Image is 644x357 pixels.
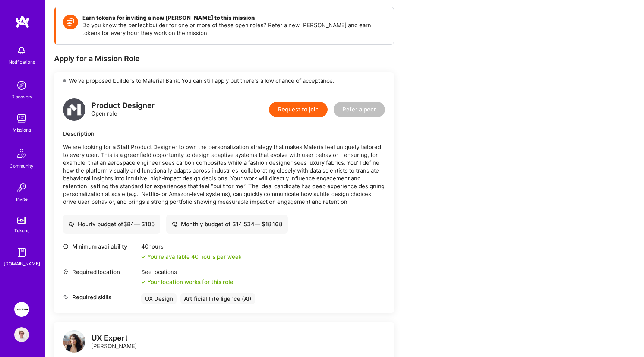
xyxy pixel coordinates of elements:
i: icon Cash [172,221,177,227]
i: icon Location [63,269,69,275]
img: discovery [14,78,29,93]
div: You're available 40 hours per week [141,253,241,260]
div: Hourly budget of $ 84 — $ 105 [69,220,155,228]
i: icon Check [141,280,146,284]
img: logo [63,98,85,121]
img: guide book [14,245,29,260]
h4: Earn tokens for inviting a new [PERSON_NAME] to this mission [82,15,386,21]
i: icon Check [141,255,146,259]
img: logo [63,330,85,353]
div: Tokens [14,227,29,234]
div: UX Design [141,293,177,304]
a: Langan: AI-Copilot for Environmental Site Assessment [12,302,31,317]
div: Discovery [11,93,32,101]
button: Refer a peer [334,102,385,117]
a: User Avatar [12,327,31,342]
a: logo [63,330,85,354]
div: Required location [63,268,138,276]
div: [DOMAIN_NAME] [4,260,40,268]
div: Your location works for this role [141,278,233,286]
i: icon Clock [63,244,69,249]
button: Request to join [269,102,328,117]
div: [PERSON_NAME] [91,334,137,350]
p: We are looking for a Staff Product Designer to own the personalization strategy that makes Materi... [63,143,385,206]
img: Token icon [63,15,78,29]
div: Apply for a Mission Role [54,54,394,63]
div: Product Designer [91,102,155,110]
div: Notifications [9,58,35,66]
div: Description [63,130,385,138]
div: Required skills [63,293,138,301]
div: UX Expert [91,334,137,342]
div: Community [10,162,34,170]
i: icon Cash [69,221,74,227]
img: logo [15,15,30,28]
div: Open role [91,102,155,117]
img: teamwork [14,111,29,126]
div: 40 hours [141,243,241,250]
img: bell [14,43,29,58]
p: Do you know the perfect builder for one or more of these open roles? Refer a new [PERSON_NAME] an... [82,21,386,37]
div: Monthly budget of $ 14,534 — $ 18,168 [172,220,282,228]
div: Invite [16,195,28,203]
img: User Avatar [14,327,29,342]
div: Minimum availability [63,243,138,250]
div: Artificial Intelligence (AI) [180,293,255,304]
img: Community [13,144,31,162]
div: We've proposed builders to Material Bank. You can still apply but there's a low chance of accepta... [54,72,394,89]
img: Langan: AI-Copilot for Environmental Site Assessment [14,302,29,317]
div: See locations [141,268,233,276]
img: tokens [17,217,26,224]
img: Invite [14,180,29,195]
i: icon Tag [63,294,69,300]
div: Missions [13,126,31,134]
